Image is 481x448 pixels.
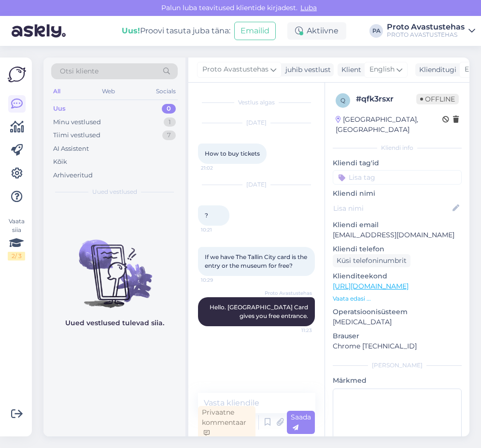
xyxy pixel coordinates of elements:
a: [URL][DOMAIN_NAME] [333,282,409,290]
div: AI Assistent [53,144,89,154]
div: All [51,85,62,98]
img: Askly Logo [8,65,26,84]
span: 10:29 [201,276,237,284]
div: 0 [162,104,176,114]
div: 2 / 3 [8,252,25,260]
b: Uus! [122,26,140,35]
span: Hello. [GEOGRAPHIC_DATA] Card gives you free entrance. [210,303,310,319]
div: Uus [53,104,66,114]
div: Kõik [53,157,67,167]
div: Kliendi info [333,144,462,152]
div: Vaata siia [8,217,25,260]
div: Aktiivne [287,22,346,40]
p: Kliendi nimi [333,188,462,199]
span: Saada [291,413,311,432]
div: 7 [162,130,176,140]
div: Proto Avastustehas [387,23,465,31]
div: [PERSON_NAME] [333,361,462,370]
p: Vaata edasi ... [333,294,462,303]
input: Lisa tag [333,170,462,185]
div: PA [369,24,383,38]
p: Klienditeekond [333,271,462,281]
span: Offline [416,94,459,104]
span: Uued vestlused [92,188,137,196]
a: Proto AvastustehasPROTO AVASTUSTEHAS [387,23,475,39]
p: [EMAIL_ADDRESS][DOMAIN_NAME] [333,230,462,240]
p: Uued vestlused tulevad siia. [65,318,164,328]
div: # qfk3rsxr [356,93,416,105]
div: [DATE] [198,118,315,127]
button: Emailid [234,22,276,40]
span: ? [205,212,208,219]
span: q [340,97,345,104]
span: 21:02 [201,164,237,172]
div: Privaatne kommentaar [198,406,255,439]
p: [MEDICAL_DATA] [333,317,462,327]
div: juhib vestlust [282,65,331,75]
div: Web [100,85,117,98]
p: Operatsioonisüsteem [333,307,462,317]
span: If we have The Tallin City card is the entry or the museum for free? [205,253,309,269]
div: Arhiveeritud [53,171,93,180]
span: 11:23 [276,327,312,334]
div: Küsi telefoninumbrit [333,254,410,267]
span: Luba [297,3,320,12]
span: Proto Avastustehas [202,64,269,75]
p: Kliendi email [333,220,462,230]
div: Klient [338,65,361,75]
div: Proovi tasuta juba täna: [122,25,230,37]
div: 1 [164,117,176,127]
div: Socials [154,85,178,98]
img: No chats [43,222,185,309]
p: Brauser [333,331,462,341]
p: Kliendi tag'id [333,158,462,168]
span: How to buy tickets [205,150,260,157]
div: Minu vestlused [53,117,101,127]
span: Otsi kliente [60,66,99,76]
div: [DATE] [198,180,315,189]
span: English [369,64,395,75]
div: Vestlus algas [198,98,315,107]
p: Chrome [TECHNICAL_ID] [333,341,462,351]
div: Tiimi vestlused [53,130,100,140]
p: Kliendi telefon [333,244,462,254]
input: Lisa nimi [333,203,451,214]
div: PROTO AVASTUSTEHAS [387,31,465,39]
div: Klienditugi [415,65,456,75]
div: [GEOGRAPHIC_DATA], [GEOGRAPHIC_DATA] [336,115,442,135]
span: Proto Avastustehas [265,289,312,297]
span: 10:21 [201,226,237,233]
p: Märkmed [333,376,462,386]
